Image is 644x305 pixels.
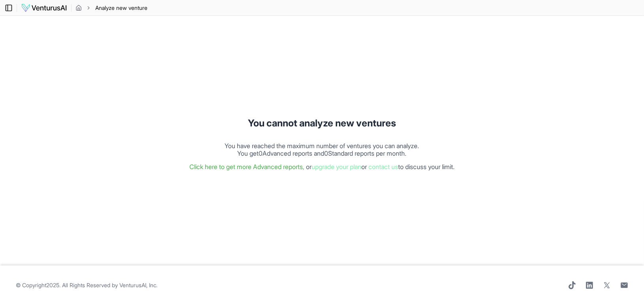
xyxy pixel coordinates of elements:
[225,142,419,157] p: You have reached the maximum number of ventures you can analyze. Y ou get 0 Advanced reports and ...
[312,163,361,171] a: upgrade your plan
[368,163,398,171] a: contact us
[189,163,455,170] p: or or to discuss your limit.
[16,281,157,289] span: © Copyright 2025 . All Rights Reserved by .
[119,282,156,288] a: VenturusAI, Inc
[21,3,67,13] img: logo
[95,4,147,12] span: Analyze new venture
[76,4,147,12] nav: breadcrumb
[248,117,396,130] h1: You cannot analyze new ventures
[189,163,304,170] a: Click here to get more Advanced reports,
